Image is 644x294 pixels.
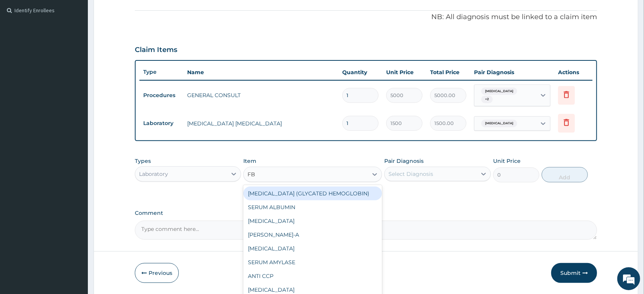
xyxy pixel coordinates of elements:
[388,170,433,178] div: Select Diagnosis
[338,65,382,80] th: Quantity
[542,167,588,182] button: Add
[481,96,493,103] span: + 2
[135,263,179,283] button: Previous
[135,46,177,54] h3: Claim Items
[243,187,382,200] div: [MEDICAL_DATA] (GLYCATED HEMOGLOBIN)
[243,228,382,242] div: [PERSON_NAME]-A
[139,116,183,130] td: Laboratory
[135,210,597,216] label: Comment
[4,209,146,236] textarea: Type your message and hit 'Enter'
[426,65,470,80] th: Total Price
[493,157,521,165] label: Unit Price
[243,214,382,228] div: [MEDICAL_DATA]
[125,4,144,22] div: Minimize live chat window
[40,43,128,53] div: Chat with us now
[183,116,338,131] td: [MEDICAL_DATA] [MEDICAL_DATA]
[551,263,597,283] button: Submit
[135,158,151,164] label: Types
[139,65,183,79] th: Type
[183,88,338,103] td: GENERAL CONSULT
[183,65,338,80] th: Name
[382,65,426,80] th: Unit Price
[139,88,183,102] td: Procedures
[44,96,105,174] span: We're online!
[243,269,382,283] div: ANTI CCP
[470,65,554,80] th: Pair Diagnosis
[384,157,424,165] label: Pair Diagnosis
[243,242,382,255] div: [MEDICAL_DATA]
[14,38,31,57] img: d_794563401_company_1708531726252_794563401
[481,88,517,95] span: [MEDICAL_DATA]
[139,170,168,178] div: Laboratory
[243,255,382,269] div: SERUM AMYLASE
[243,157,256,165] label: Item
[481,120,517,127] span: [MEDICAL_DATA]
[554,65,592,80] th: Actions
[135,12,597,22] p: NB: All diagnosis must be linked to a claim item
[243,200,382,214] div: SERUM ALBUMIN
